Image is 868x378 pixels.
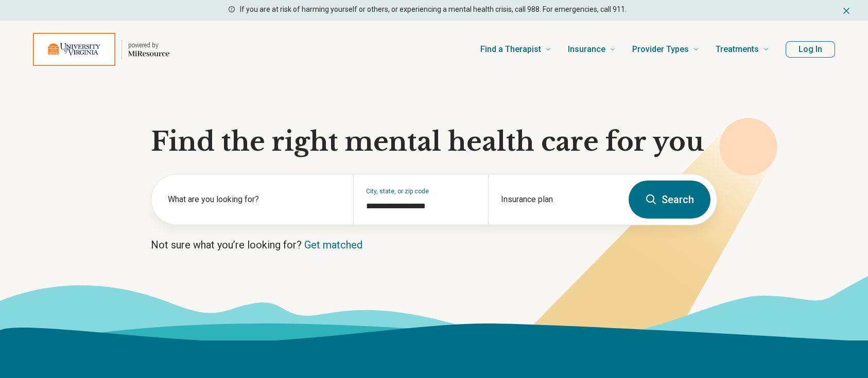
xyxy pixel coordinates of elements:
span: Provider Types [632,42,689,57]
a: Find a Therapist [480,29,551,70]
p: powered by [128,41,169,49]
span: Treatments [716,42,759,57]
button: Search [629,181,710,219]
span: Find a Therapist [480,42,541,57]
a: Provider Types [632,29,699,70]
button: Dismiss [841,4,852,16]
label: What are you looking for? [168,193,341,206]
a: Insurance [568,29,616,70]
h1: Find the right mental health care for you [151,127,717,157]
p: If you are at risk of harming yourself or others, or experiencing a mental health crisis, call 98... [240,4,627,15]
span: Insurance [568,42,605,57]
p: Not sure what you’re looking for? [151,238,717,252]
a: Treatments [716,29,769,70]
button: Log In [786,41,835,58]
a: Get matched [304,239,362,251]
a: Home page [33,33,169,66]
